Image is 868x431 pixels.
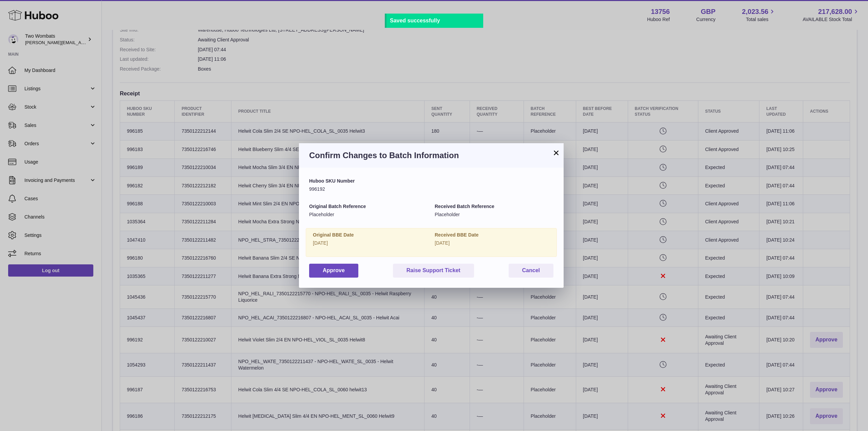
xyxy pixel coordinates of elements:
[435,240,550,246] p: [DATE]
[309,150,553,161] h3: Confirm Changes to Batch Information
[309,211,428,218] p: Placeholder
[509,264,553,278] button: Cancel
[393,264,474,278] button: Raise Support Ticket
[435,203,553,210] label: Received Batch Reference
[309,178,553,184] label: Huboo SKU Number
[552,149,560,157] button: ×
[313,240,428,246] p: [DATE]
[435,232,550,238] label: Received BBE Date
[309,203,428,210] label: Original Batch Reference
[435,211,553,218] p: Placeholder
[309,264,358,278] button: Approve
[390,17,480,24] div: Saved successfully
[313,232,428,238] label: Original BBE Date
[309,178,553,192] div: 996192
